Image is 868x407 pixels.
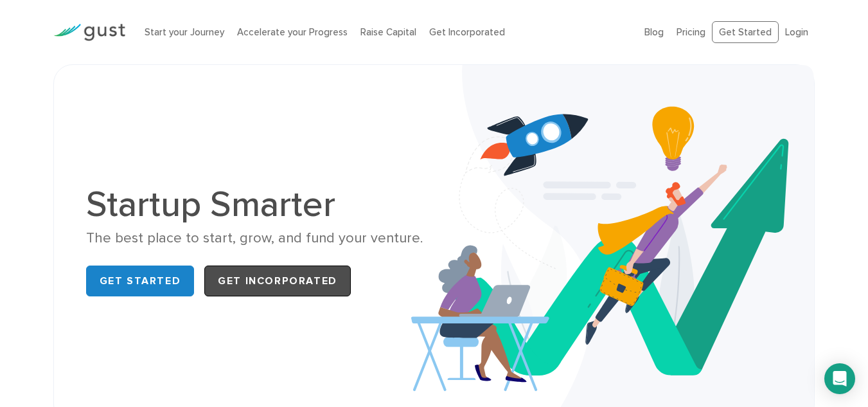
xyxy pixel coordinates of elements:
[86,186,425,222] h1: Startup Smarter
[86,229,425,248] div: The best place to start, grow, and fund your venture.
[145,26,224,38] a: Start your Journey
[204,266,351,296] a: Get Incorporated
[429,26,505,38] a: Get Incorporated
[804,345,868,407] iframe: Chat Widget
[677,26,705,38] a: Pricing
[360,26,416,38] a: Raise Capital
[712,21,779,44] a: Get Started
[237,26,348,38] a: Accelerate your Progress
[644,26,664,38] a: Blog
[785,26,808,38] a: Login
[86,266,195,296] a: Get Started
[53,24,125,41] img: Gust Logo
